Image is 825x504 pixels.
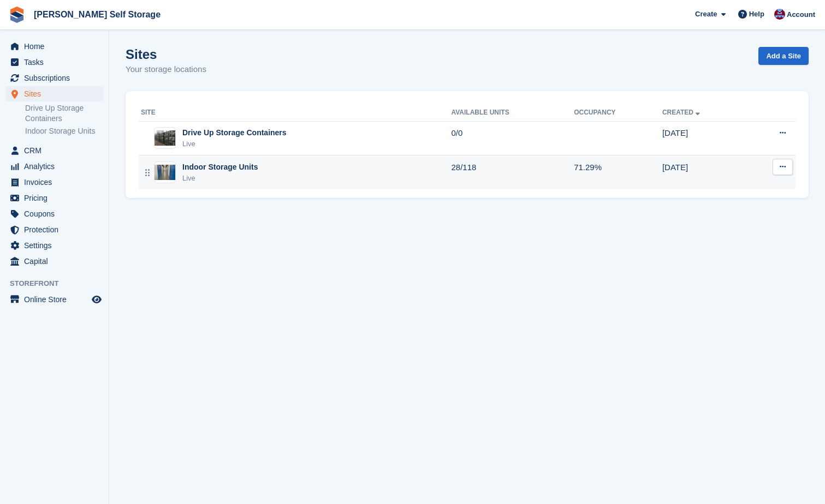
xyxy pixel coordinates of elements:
[574,155,662,189] td: 71.29%
[5,143,103,158] a: menu
[182,127,287,139] div: Drive Up Storage Containers
[5,39,103,54] a: menu
[574,104,662,122] th: Occupancy
[24,238,90,253] span: Settings
[5,254,103,269] a: menu
[182,139,287,149] div: Live
[662,121,747,155] td: [DATE]
[695,9,717,20] span: Create
[787,9,815,20] span: Account
[9,7,25,23] img: stora-icon-8386f47178a22dfd0bd8f6a31ec36ba5ce8667c1dd55bd0f319d3a0aa187defe.svg
[29,5,165,23] a: [PERSON_NAME] Self Storage
[24,206,90,221] span: Coupons
[126,47,206,62] h1: Sites
[5,86,103,101] a: menu
[139,104,451,122] th: Site
[24,222,90,237] span: Protection
[24,254,90,269] span: Capital
[758,47,809,65] a: Add a Site
[5,190,103,206] a: menu
[24,143,90,158] span: CRM
[451,121,574,155] td: 0/0
[662,109,702,116] a: Created
[25,126,103,136] a: Indoor Storage Units
[5,70,103,86] a: menu
[24,55,90,70] span: Tasks
[126,63,206,76] p: Your storage locations
[451,104,574,122] th: Available Units
[182,161,258,173] div: Indoor Storage Units
[662,155,747,189] td: [DATE]
[5,238,103,253] a: menu
[155,165,175,181] img: Image of Indoor Storage Units site
[24,190,90,206] span: Pricing
[24,86,90,101] span: Sites
[5,222,103,237] a: menu
[90,293,103,306] a: Preview store
[5,292,103,307] a: menu
[24,292,90,307] span: Online Store
[24,39,90,54] span: Home
[774,9,785,20] img: Tracy Bailey
[182,173,258,184] div: Live
[24,70,90,86] span: Subscriptions
[5,175,103,190] a: menu
[24,175,90,190] span: Invoices
[5,206,103,221] a: menu
[451,155,574,189] td: 28/118
[155,130,175,146] img: Image of Drive Up Storage Containers site
[749,9,764,20] span: Help
[5,55,103,70] a: menu
[24,159,90,174] span: Analytics
[25,103,103,124] a: Drive Up Storage Containers
[5,159,103,174] a: menu
[10,278,109,289] span: Storefront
